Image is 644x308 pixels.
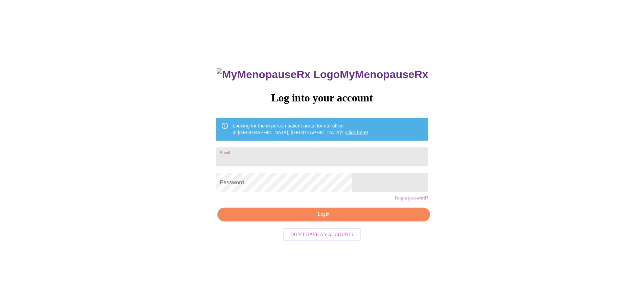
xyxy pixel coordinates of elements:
[225,210,422,219] span: Login
[283,228,361,241] button: Don't have an account?
[345,130,368,135] a: Click here!
[281,231,363,237] a: Don't have an account?
[217,68,340,81] img: MyMenopauseRx Logo
[395,195,428,201] a: Forgot password?
[290,231,354,239] span: Don't have an account?
[217,68,428,81] h3: MyMenopauseRx
[217,208,430,221] button: Login
[216,92,428,104] h3: Log into your account
[233,120,368,139] div: Looking for the in person patient portal for our office in [GEOGRAPHIC_DATA], [GEOGRAPHIC_DATA]?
